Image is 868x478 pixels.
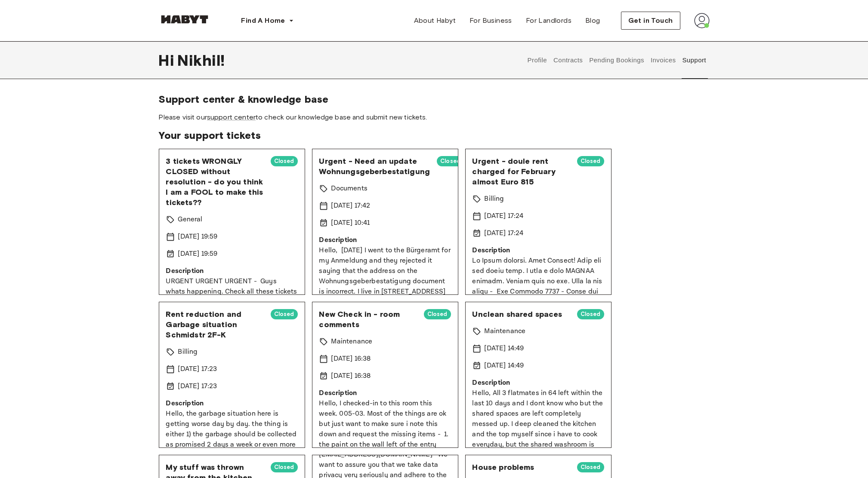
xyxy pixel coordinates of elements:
[271,157,298,165] span: Closed
[485,194,504,204] p: Billing
[178,232,218,242] p: [DATE] 19:59
[331,354,371,364] p: [DATE] 16:38
[319,245,451,421] p: Hello, [DATE] I went to the Bürgeramt for my Anmeldung and they rejected it saying that the addre...
[331,371,371,381] p: [DATE] 16:38
[524,41,709,79] div: user profile tabs
[553,41,584,79] button: Contracts
[585,15,600,26] span: Blog
[178,381,217,392] p: [DATE] 17:23
[470,15,512,26] span: For Business
[414,15,456,26] span: About Habyt
[519,12,578,29] a: For Landlords
[166,398,298,409] p: Description
[178,214,203,225] p: General
[159,129,710,142] span: Your support tickets
[485,228,524,239] p: [DATE] 17:24
[319,156,430,177] span: Urgent - Need an update Wohnungsgeberbestatigung
[331,337,373,347] p: Maintenance
[526,41,548,79] button: Profile
[588,41,646,79] button: Pending Bookings
[241,15,285,26] span: Find A Home
[485,211,524,221] p: [DATE] 17:24
[235,12,301,29] button: Find A Home
[319,309,417,330] span: New Check in - room comments
[178,249,218,259] p: [DATE] 19:59
[628,15,673,26] span: Get in Touch
[271,463,298,472] span: Closed
[159,93,710,106] span: Support center & knowledge base
[166,309,264,340] span: Rent reduction and Garbage situation Schmidstr 2F-K
[159,15,210,24] img: Habyt
[331,218,370,228] p: [DATE] 10:41
[159,113,710,122] span: Please visit our to check our knowledge base and submit new tickets.
[166,266,298,276] p: Description
[271,310,298,319] span: Closed
[207,113,256,121] a: support center
[578,12,607,29] a: Blog
[649,41,676,79] button: Invoices
[577,463,604,472] span: Closed
[331,184,368,194] p: Documents
[178,364,217,374] p: [DATE] 17:23
[621,12,680,30] button: Get in Touch
[577,310,604,319] span: Closed
[526,15,571,26] span: For Landlords
[577,157,604,165] span: Closed
[463,12,519,29] a: For Business
[473,462,570,472] span: House problems
[694,13,710,28] img: avatar
[166,156,264,208] span: 3 tickets WRONGLY CLOSED without resolution - do you think I am a FOOL to make this tickets??
[159,51,177,69] span: Hi
[681,41,707,79] button: Support
[473,309,570,319] span: Unclean shared spaces
[485,343,524,354] p: [DATE] 14:49
[485,326,526,337] p: Maintenance
[473,378,604,388] p: Description
[473,245,604,256] p: Description
[331,201,371,211] p: [DATE] 17:42
[437,157,464,165] span: Closed
[485,361,524,371] p: [DATE] 14:49
[319,235,451,245] p: Description
[178,347,198,357] p: Billing
[177,51,225,69] span: Nikhil !
[407,12,463,29] a: About Habyt
[424,310,451,319] span: Closed
[473,156,570,187] span: Urgent - doule rent charged for February almost Euro 815
[319,388,451,398] p: Description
